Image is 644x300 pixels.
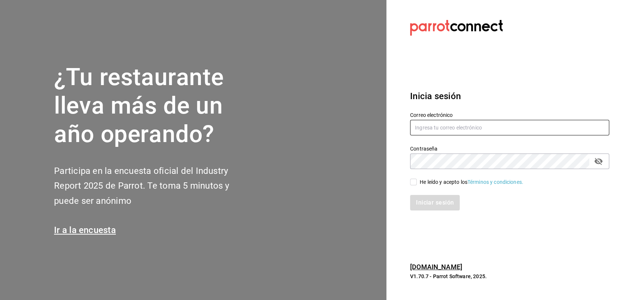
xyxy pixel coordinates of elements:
[410,263,462,271] a: [DOMAIN_NAME]
[410,146,609,151] label: Contraseña
[467,179,523,185] a: Términos y condiciones.
[592,155,605,168] button: passwordField
[410,112,609,118] label: Correo electrónico
[54,225,116,235] a: Ir a la encuesta
[420,178,523,186] div: He leído y acepto los
[410,120,609,135] input: Ingresa tu correo electrónico
[410,273,609,280] p: V1.70.7 - Parrot Software, 2025.
[410,90,609,103] h3: Inicia sesión
[54,164,254,209] h2: Participa en la encuesta oficial del Industry Report 2025 de Parrot. Te toma 5 minutos y puede se...
[54,63,254,148] h1: ¿Tu restaurante lleva más de un año operando?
